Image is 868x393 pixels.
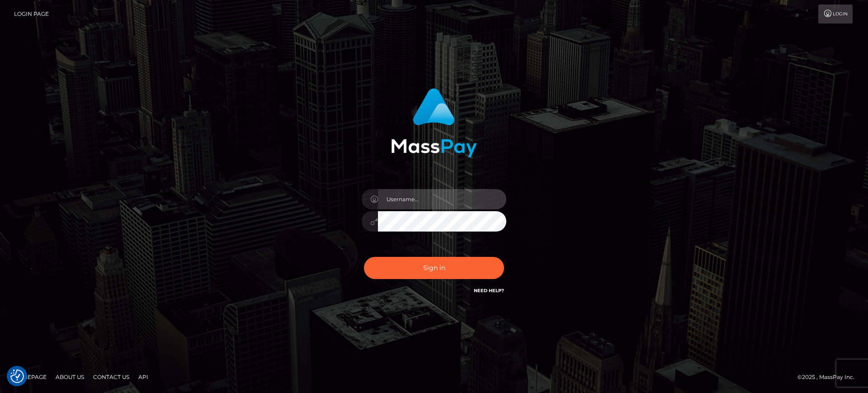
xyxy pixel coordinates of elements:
[90,370,133,384] a: Contact Us
[474,288,504,294] a: Need Help?
[10,370,50,384] a: Homepage
[797,372,861,382] div: © 2025 , MassPay Inc.
[10,369,24,383] button: Consent Preferences
[818,5,853,24] a: Login
[364,257,504,279] button: Sign in
[135,370,152,384] a: API
[391,88,477,157] img: MassPay Login
[52,370,88,384] a: About Us
[378,189,506,209] input: Username...
[10,369,24,383] img: Revisit consent button
[14,5,49,24] a: Login Page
